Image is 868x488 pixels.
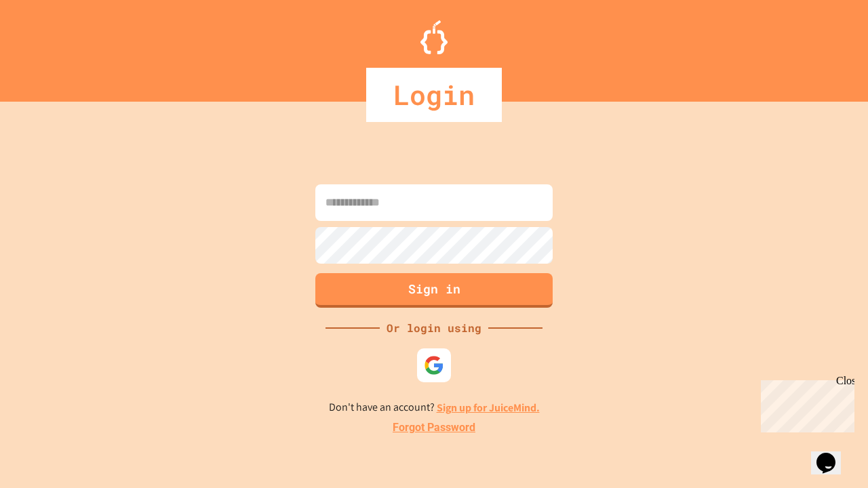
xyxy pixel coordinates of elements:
div: Chat with us now!Close [5,5,94,86]
a: Forgot Password [393,420,475,436]
iframe: chat widget [811,434,854,474]
button: Sign in [315,273,553,308]
div: Login [366,68,502,122]
p: Don't have an account? [329,399,540,416]
iframe: chat widget [755,375,854,432]
img: Logo.svg [420,20,448,54]
div: Or login using [380,320,488,336]
img: google-icon.svg [424,355,444,375]
a: Sign up for JuiceMind. [437,401,540,415]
